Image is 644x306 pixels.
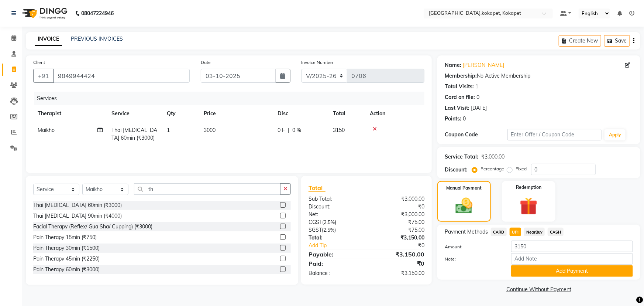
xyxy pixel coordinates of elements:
[481,166,504,172] label: Percentage
[167,127,170,133] span: 1
[445,61,461,69] div: Name:
[33,59,45,66] label: Client
[309,227,322,233] span: SGST
[204,127,216,133] span: 3000
[510,228,521,236] span: UPI
[445,93,475,101] div: Card on file:
[445,131,507,139] div: Coupon Code
[333,127,345,133] span: 3150
[273,105,328,122] th: Disc
[162,105,199,122] th: Qty
[19,3,69,24] img: logo
[134,183,280,195] input: Search or Scan
[476,93,479,101] div: 0
[33,266,100,273] div: Pain Therapy 60min (₹3000)
[507,129,602,140] input: Enter Offer / Coupon Code
[303,242,377,249] a: Add Tip
[366,203,430,211] div: ₹0
[445,115,461,123] div: Points:
[511,253,633,265] input: Add Note
[445,104,469,112] div: Last Visit:
[445,166,468,174] div: Discount:
[491,228,507,236] span: CARD
[450,196,478,216] img: _cash.svg
[445,72,633,80] div: No Active Membership
[323,227,334,233] span: 2.5%
[278,126,285,134] span: 0 F
[288,126,289,134] span: |
[303,269,366,277] div: Balance :
[366,234,430,242] div: ₹3,150.00
[559,35,601,47] button: Create New
[303,259,366,268] div: Paid:
[302,59,334,66] label: Invoice Number
[303,211,366,218] div: Net:
[53,69,190,83] input: Search by Name/Mobile/Email/Code
[303,203,366,211] div: Discount:
[463,115,466,123] div: 0
[303,226,366,234] div: ( )
[366,218,430,226] div: ₹75.00
[33,255,100,263] div: Pain Therapy 45min (₹2250)
[33,212,122,220] div: Thai [MEDICAL_DATA] 90min (₹4000)
[445,153,478,161] div: Service Total:
[201,59,211,66] label: Date
[446,185,482,191] label: Manual Payment
[377,242,430,249] div: ₹0
[516,166,527,172] label: Fixed
[324,219,335,225] span: 2.5%
[303,195,366,203] div: Sub Total:
[605,129,626,140] button: Apply
[111,127,157,141] span: Thai [MEDICAL_DATA] 60min (₹3000)
[366,250,430,259] div: ₹3,150.00
[199,105,273,122] th: Price
[445,72,477,80] div: Membership:
[439,244,506,250] label: Amount:
[475,83,478,91] div: 1
[511,265,633,277] button: Add Payment
[35,33,62,46] a: INVOICE
[33,201,122,209] div: Thai [MEDICAL_DATA] 60min (₹3000)
[309,219,322,225] span: CGST
[107,105,162,122] th: Service
[33,105,107,122] th: Therapist
[292,126,301,134] span: 0 %
[514,195,543,217] img: _gift.svg
[309,184,326,192] span: Total
[38,127,55,133] span: Maikho
[524,228,545,236] span: NearBuy
[34,92,430,105] div: Services
[328,105,365,122] th: Total
[604,35,630,47] button: Save
[445,228,488,236] span: Payment Methods
[33,223,152,231] div: Facial Therapy (Reflex/ Gua Sha/ Cupping) (₹3000)
[303,250,366,259] div: Payable:
[471,104,487,112] div: [DATE]
[463,61,504,69] a: [PERSON_NAME]
[366,226,430,234] div: ₹75.00
[516,184,541,191] label: Redemption
[81,3,114,24] b: 08047224946
[71,35,123,42] a: PREVIOUS INVOICES
[511,241,633,252] input: Amount
[366,269,430,277] div: ₹3,150.00
[366,211,430,218] div: ₹3,000.00
[445,83,474,91] div: Total Visits:
[365,105,424,122] th: Action
[548,228,564,236] span: CASH
[33,244,100,252] div: Pain Therapy 30min (₹1500)
[439,286,639,293] a: Continue Without Payment
[439,256,506,262] label: Note:
[366,195,430,203] div: ₹3,000.00
[366,259,430,268] div: ₹0
[303,234,366,242] div: Total:
[481,153,504,161] div: ₹3,000.00
[303,218,366,226] div: ( )
[33,69,54,83] button: +91
[33,234,97,241] div: Pain Therapy 15min (₹750)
